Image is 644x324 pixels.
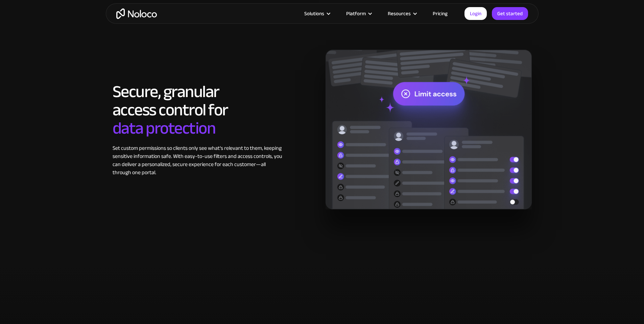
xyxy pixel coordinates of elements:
[116,8,157,19] a: home
[113,83,283,137] h2: Secure, granular access control for
[296,9,338,18] div: Solutions
[338,9,379,18] div: Platform
[113,144,283,177] div: Set custom permissions so clients only see what’s relevant to them, keeping sensitive information...
[424,9,456,18] a: Pricing
[464,7,487,20] a: Login
[113,112,216,144] span: data protection
[304,9,324,18] div: Solutions
[379,9,424,18] div: Resources
[346,9,366,18] div: Platform
[388,9,411,18] div: Resources
[492,7,528,20] a: Get started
